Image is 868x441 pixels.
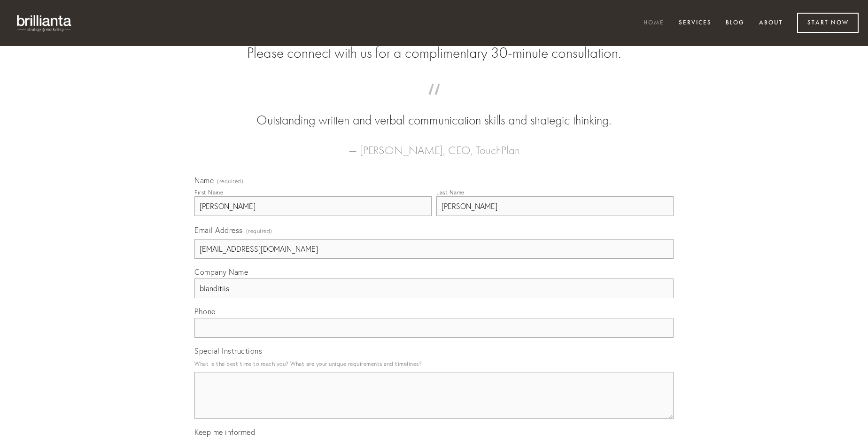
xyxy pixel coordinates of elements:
[194,357,674,370] p: What is the best time to reach you? What are your unique requirements and timelines?
[209,130,659,160] figcaption: — [PERSON_NAME], CEO, TouchPlan
[194,225,243,235] span: Email Address
[753,15,789,31] a: About
[209,93,659,130] blockquote: Outstanding written and verbal communication skills and strategic thinking.
[194,44,674,62] h2: Please connect with us for a complimentary 30-minute consultation.
[194,267,248,277] span: Company Name
[720,15,751,31] a: Blog
[9,9,80,37] img: brillianta - research, strategy, marketing
[217,178,243,184] span: (required)
[637,15,670,31] a: Home
[209,93,659,111] span: “
[673,15,718,31] a: Services
[194,176,214,185] span: Name
[436,189,465,196] div: Last Name
[194,307,216,316] span: Phone
[194,189,223,196] div: First Name
[246,224,272,237] span: (required)
[194,346,262,356] span: Special Instructions
[797,13,859,33] a: Start Now
[194,427,255,437] span: Keep me informed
